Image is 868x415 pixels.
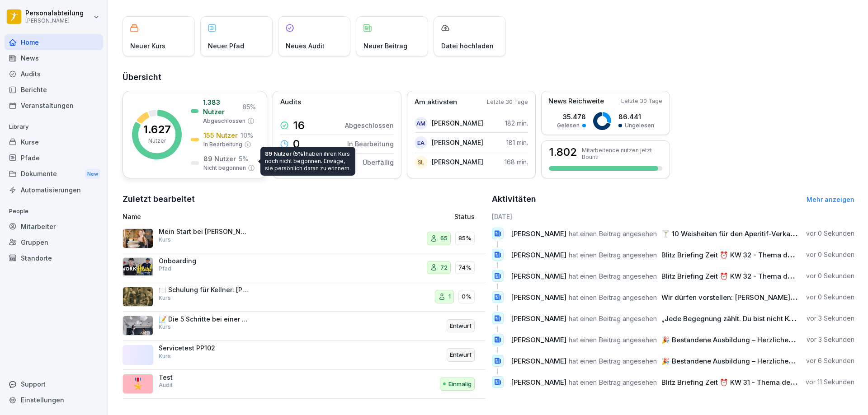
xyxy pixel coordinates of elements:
p: People [5,204,103,219]
p: Neuer Pfad [208,41,244,51]
img: oxsac4sd6q4ntjxav4mftrwt.png [123,316,153,336]
p: vor 0 Sekunden [806,229,854,238]
a: Mitarbeiter [5,219,103,234]
p: Kurs [159,352,171,360]
p: 86.441 [618,112,654,121]
a: Gruppen [5,234,103,250]
p: 1 [448,292,451,301]
p: Mein Start bei [PERSON_NAME] - Personalfragebogen [159,228,249,236]
p: vor 6 Sekunden [806,356,854,365]
p: 72 [440,263,448,272]
p: Servicetest PP102 [159,344,249,352]
p: [PERSON_NAME] [432,118,483,128]
div: SL [415,156,427,168]
a: Home [5,34,103,50]
span: hat einen Beitrag angesehen [569,293,657,302]
p: 89 Nutzer [203,154,236,163]
p: Kurs [159,323,171,331]
p: vor 0 Sekunden [806,250,854,259]
p: [PERSON_NAME] [25,18,84,24]
p: 155 Nutzer [203,131,238,140]
img: xsq6pif1bkyf9agazq77nwco.png [123,257,153,277]
span: Blitz Briefing Zeit ⏰ KW 32 - Thema der Woche: Salate [661,272,843,280]
p: 182 min. [505,118,528,128]
p: Kurs [159,236,171,244]
p: Neuer Kurs [130,41,165,51]
p: 74% [458,263,472,272]
p: Letzte 30 Tage [487,98,528,106]
h6: [DATE] [492,212,855,221]
p: Am aktivsten [415,97,457,107]
p: 181 min. [506,138,528,147]
p: 5 % [239,154,248,163]
div: AM [415,117,427,130]
a: Kurse [5,134,103,150]
a: Automatisierungen [5,182,103,198]
p: Personalabteilung [25,9,84,17]
a: News [5,50,103,66]
a: 🍽️ Schulung für Kellner: [PERSON_NAME]Kurs10% [123,282,486,312]
img: aaay8cu0h1hwaqqp9269xjan.png [123,228,153,248]
p: News Reichweite [548,96,604,107]
p: 📝 Die 5 Schritte bei einer Gästereklamation [159,315,249,323]
span: [PERSON_NAME] [511,229,566,238]
span: hat einen Beitrag angesehen [569,357,657,365]
span: hat einen Beitrag angesehen [569,272,657,280]
a: Einstellungen [5,392,103,408]
p: 1.383 Nutzer [203,98,240,117]
p: In Bearbeitung [347,139,394,149]
p: 35.478 [557,112,586,121]
span: [PERSON_NAME] [511,336,566,344]
span: hat einen Beitrag angesehen [569,378,657,387]
p: 🎖️ [131,376,145,392]
p: vor 11 Sekunden [806,378,854,387]
p: Ungelesen [625,121,654,130]
span: [PERSON_NAME] [511,293,566,302]
p: Neues Audit [286,41,325,51]
span: hat einen Beitrag angesehen [569,229,657,238]
p: Kurs [159,294,171,302]
h3: 1.802 [549,147,577,158]
a: Veranstaltungen [5,98,103,113]
div: Support [5,376,103,392]
a: DokumenteNew [5,166,103,182]
span: [PERSON_NAME] [511,272,566,280]
p: 168 min. [505,157,528,167]
p: 85 % [242,102,256,112]
p: 16 [293,120,305,131]
p: Name [123,212,350,221]
p: In Bearbeitung [203,140,242,149]
p: Onboarding [159,257,249,265]
div: Pfade [5,150,103,166]
a: Berichte [5,82,103,98]
h2: Übersicht [123,71,854,84]
div: haben ihren Kurs noch nicht begonnen. Erwäge, sie persönlich daran zu erinnern. [260,147,355,176]
a: Audits [5,66,103,82]
p: Entwurf [450,350,472,359]
p: vor 0 Sekunden [806,293,854,302]
p: Audits [280,97,301,107]
a: 📝 Die 5 Schritte bei einer GästereklamationKursEntwurf [123,312,486,341]
p: Nutzer [148,137,166,145]
span: hat einen Beitrag angesehen [569,251,657,259]
p: Datei hochladen [441,41,494,51]
span: hat einen Beitrag angesehen [569,336,657,344]
p: 65 [440,234,448,243]
p: Letzte 30 Tage [621,97,662,105]
span: [PERSON_NAME] [511,357,566,365]
p: Nicht begonnen [203,164,246,172]
p: vor 3 Sekunden [807,314,854,323]
p: Mitarbeitende nutzen jetzt Bounti [582,147,662,160]
p: Pfad [159,265,171,273]
p: Audit [159,381,173,389]
p: Test [159,373,249,382]
a: Standorte [5,250,103,266]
